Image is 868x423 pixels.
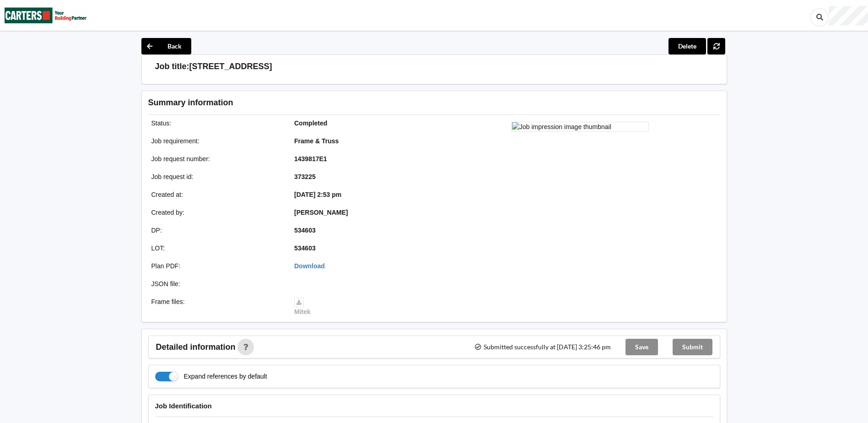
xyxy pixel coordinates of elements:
[155,401,713,410] h4: Job Identification
[189,61,272,72] h3: [STREET_ADDRESS]
[829,6,868,26] div: User Profile
[155,372,267,381] label: Expand references by default
[294,262,325,270] a: Download
[141,38,191,54] button: Back
[294,298,311,315] a: Mitek
[294,209,348,216] b: [PERSON_NAME]
[294,119,327,127] b: Completed
[294,227,316,234] b: 534603
[145,172,288,181] div: Job request id :
[155,61,189,72] h3: Job title:
[145,279,288,288] div: JSON file :
[145,297,288,316] div: Frame files :
[294,137,339,145] b: Frame & Truss
[294,244,316,252] b: 534603
[145,136,288,146] div: Job requirement :
[669,38,706,54] button: Delete
[294,173,316,180] b: 373225
[145,261,288,271] div: Plan PDF :
[156,343,236,351] span: Detailed information
[5,0,87,30] img: Carters
[145,119,288,128] div: Status :
[512,122,649,132] img: Job impression image thumbnail
[145,226,288,235] div: DP :
[294,155,327,163] b: 1439817E1
[145,190,288,199] div: Created at :
[294,191,341,198] b: [DATE] 2:53 pm
[145,154,288,163] div: Job request number :
[145,208,288,217] div: Created by :
[148,98,574,108] h3: Summary information
[145,244,288,253] div: LOT :
[474,344,610,350] span: Submitted successfully at [DATE] 3:25:46 pm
